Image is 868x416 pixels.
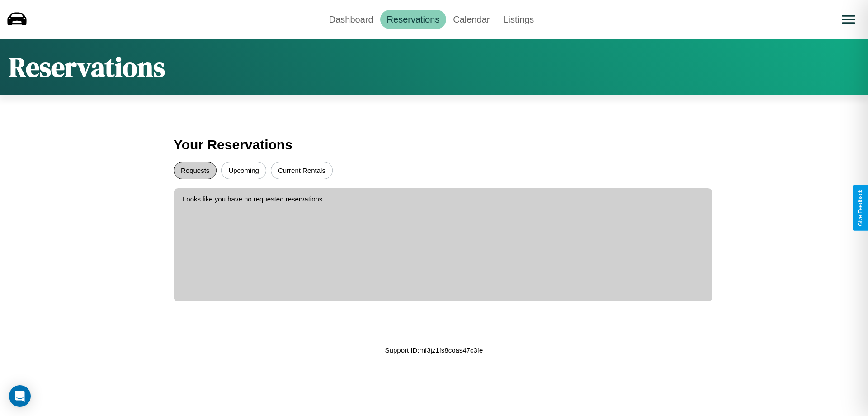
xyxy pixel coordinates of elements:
[446,10,496,29] a: Calendar
[322,10,380,29] a: Dashboard
[221,162,266,179] button: Upcoming
[836,7,861,32] button: Open menu
[271,162,333,179] button: Current Rentals
[496,10,541,29] a: Listings
[9,48,165,86] h1: Reservations
[857,190,863,226] div: Give Feedback
[183,193,703,205] p: Looks like you have no requested reservations
[174,162,217,179] button: Requests
[9,385,31,407] div: Open Intercom Messenger
[380,10,447,29] a: Reservations
[385,344,483,356] p: Support ID: mf3jz1fs8coas47c3fe
[174,133,694,157] h3: Your Reservations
